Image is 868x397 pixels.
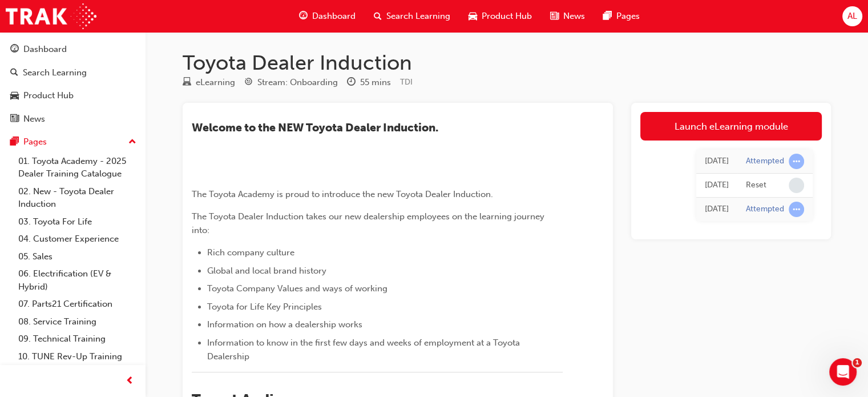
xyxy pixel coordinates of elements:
[563,10,585,23] span: News
[14,183,141,213] a: 02. New - Toyota Dealer Induction
[14,295,141,313] a: 07. Parts21 Certification
[312,10,356,23] span: Dashboard
[5,109,141,130] a: News
[207,266,326,276] span: Global and local brand history
[5,131,141,153] button: Pages
[541,5,594,28] a: news-iconNews
[789,154,804,169] span: learningRecordVerb_ATTEMPT-icon
[746,204,784,215] div: Attempted
[640,112,822,141] a: Launch eLearning module
[23,89,74,102] div: Product Hub
[14,153,141,183] a: 01. Toyota Academy - 2025 Dealer Training Catalogue
[14,348,141,366] a: 10. TUNE Rev-Up Training
[14,313,141,331] a: 08. Service Training
[5,85,141,106] a: Product Hub
[207,247,294,258] span: Rich company culture
[482,10,532,23] span: Product Hub
[469,9,477,23] span: car-icon
[746,156,784,167] div: Attempted
[23,113,45,126] div: News
[789,178,804,193] span: learningRecordVerb_NONE-icon
[400,77,413,87] span: Learning resource code
[842,6,862,26] button: AL
[386,10,450,23] span: Search Learning
[14,330,141,348] a: 09. Technical Training
[705,179,729,192] div: Fri Aug 22 2025 15:08:08 GMT+1000 (Australian Eastern Standard Time)
[23,66,87,79] div: Search Learning
[14,265,141,295] a: 06. Electrification (EV & Hybrid)
[183,50,831,75] h1: Toyota Dealer Induction
[126,374,134,388] span: prev-icon
[746,180,766,191] div: Reset
[847,10,857,23] span: AL
[360,76,391,89] div: 55 mins
[207,319,362,330] span: Information on how a dealership works
[5,37,141,131] button: DashboardSearch LearningProduct HubNews
[192,211,547,235] span: The Toyota Dealer Induction takes our new dealership employees on the learning journey into:
[14,248,141,266] a: 05. Sales
[196,76,235,89] div: eLearning
[207,283,387,294] span: Toyota Company Values and ways of working
[183,75,235,90] div: Type
[616,10,640,23] span: Pages
[550,9,559,23] span: news-icon
[23,43,67,56] div: Dashboard
[23,135,47,149] div: Pages
[10,91,19,101] span: car-icon
[192,189,493,199] span: The Toyota Academy is proud to introduce the new Toyota Dealer Induction.
[299,9,308,23] span: guage-icon
[207,338,522,362] span: Information to know in the first few days and weeks of employment at a Toyota Dealership
[10,114,19,125] span: news-icon
[789,202,804,217] span: learningRecordVerb_ATTEMPT-icon
[5,39,141,60] a: Dashboard
[244,78,253,88] span: target-icon
[829,358,857,386] iframe: Intercom live chat
[192,121,438,134] span: ​Welcome to the NEW Toyota Dealer Induction.
[853,358,862,367] span: 1
[459,5,541,28] a: car-iconProduct Hub
[5,62,141,83] a: Search Learning
[347,78,356,88] span: clock-icon
[14,213,141,231] a: 03. Toyota For Life
[14,230,141,248] a: 04. Customer Experience
[257,76,338,89] div: Stream: Onboarding
[244,75,338,90] div: Stream
[290,5,365,28] a: guage-iconDashboard
[603,9,612,23] span: pages-icon
[347,75,391,90] div: Duration
[374,9,382,23] span: search-icon
[705,203,729,216] div: Wed Aug 20 2025 11:40:20 GMT+1000 (Australian Eastern Standard Time)
[183,78,191,88] span: learningResourceType_ELEARNING-icon
[705,155,729,168] div: Fri Aug 22 2025 15:08:10 GMT+1000 (Australian Eastern Standard Time)
[128,135,136,150] span: up-icon
[6,3,96,29] img: Trak
[594,5,649,28] a: pages-iconPages
[10,137,19,147] span: pages-icon
[207,302,322,312] span: Toyota for Life Key Principles
[10,45,19,55] span: guage-icon
[365,5,459,28] a: search-iconSearch Learning
[10,68,18,78] span: search-icon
